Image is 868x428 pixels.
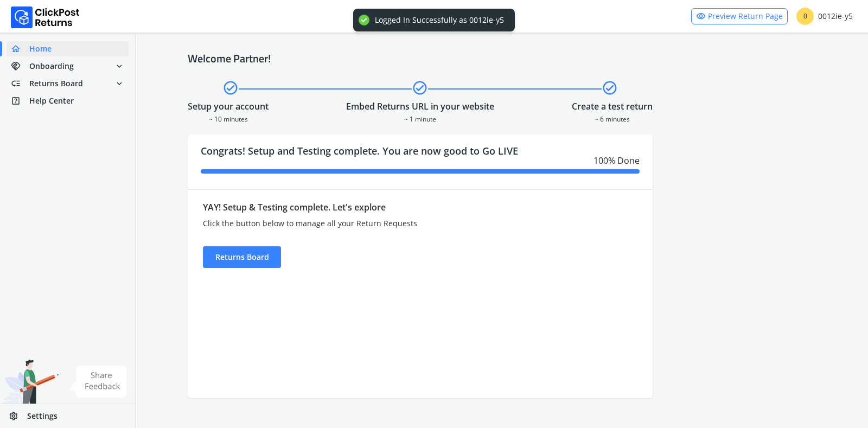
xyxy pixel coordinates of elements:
[222,78,239,98] span: check_circle
[188,52,816,65] h4: Welcome Partner!
[11,93,29,108] span: help_center
[11,41,29,56] span: home
[7,41,129,56] a: homeHome
[188,100,269,113] div: Setup your account
[29,95,74,106] span: Help Center
[346,100,494,113] div: Embed Returns URL in your website
[27,411,58,421] span: Settings
[412,78,428,98] span: check_circle
[346,113,494,124] div: ~ 1 minute
[201,154,640,167] div: 100 % Done
[203,201,521,214] div: YAY! Setup & Testing complete. Let's explore
[11,76,29,91] span: low_priority
[9,408,27,424] span: settings
[11,7,80,28] img: Logo
[11,59,29,74] span: handshake
[572,113,653,124] div: ~ 6 minutes
[7,93,129,108] a: help_centerHelp Center
[29,61,74,72] span: Onboarding
[114,76,124,91] span: expand_more
[29,78,83,89] span: Returns Board
[188,135,653,189] div: Congrats! Setup and Testing complete. You are now good to Go LIVE
[29,43,52,54] span: Home
[796,8,853,25] div: 0012ie-y5
[696,9,706,24] span: visibility
[188,113,269,124] div: ~ 10 minutes
[203,246,281,268] div: Returns Board
[203,218,521,229] div: Click the button below to manage all your Return Requests
[114,59,124,74] span: expand_more
[796,8,814,25] span: 0
[572,100,653,113] div: Create a test return
[691,8,788,24] a: visibilityPreview Return Page
[375,15,504,25] div: Logged In Successfully as 0012ie-y5
[68,366,127,398] img: share feedback
[602,78,618,98] span: check_circle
